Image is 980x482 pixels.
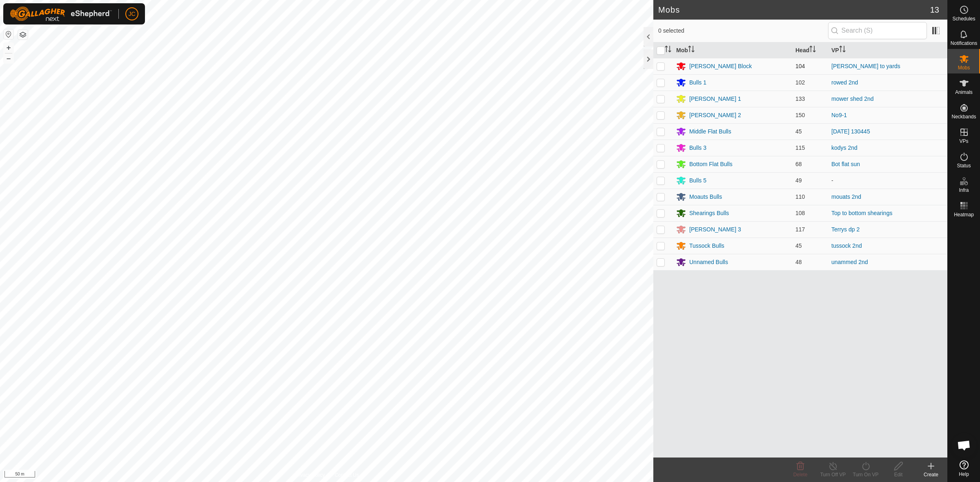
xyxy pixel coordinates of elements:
[795,210,805,216] span: 108
[795,96,805,102] span: 133
[689,176,706,185] div: Bulls 5
[831,242,862,249] a: tussock 2nd
[4,53,13,63] button: –
[294,471,325,479] a: Privacy Policy
[18,30,28,40] button: Map Layers
[689,78,706,87] div: Bulls 1
[795,128,802,135] span: 45
[958,65,970,70] span: Mobs
[828,22,927,39] input: Search (S)
[839,47,846,53] p-sorticon: Activate to sort
[809,47,816,53] p-sorticon: Activate to sort
[831,128,870,135] a: [DATE] 130445
[959,139,968,144] span: VPs
[793,472,808,478] span: Delete
[959,188,969,193] span: Infra
[828,42,947,58] th: VP
[689,193,722,201] div: Moauts Bulls
[831,79,858,86] a: rowed 2nd
[795,144,805,151] span: 115
[665,47,671,53] p-sorticon: Activate to sort
[952,433,976,458] div: Open chat
[673,42,792,58] th: Mob
[828,172,947,189] td: -
[831,112,847,118] a: No9-1
[689,62,752,71] div: [PERSON_NAME] Block
[795,242,802,249] span: 45
[689,111,741,120] div: [PERSON_NAME] 2
[959,472,969,477] span: Help
[795,63,805,69] span: 104
[335,471,359,479] a: Contact Us
[795,161,802,167] span: 68
[817,471,849,478] div: Turn Off VP
[795,193,805,200] span: 110
[951,41,977,46] span: Notifications
[689,225,741,234] div: [PERSON_NAME] 3
[128,10,135,18] span: JC
[930,4,939,16] span: 13
[915,471,947,478] div: Create
[689,242,724,250] div: Tussock Bulls
[795,177,802,184] span: 49
[795,112,805,118] span: 150
[689,127,731,136] div: Middle Flat Bulls
[658,27,828,35] span: 0 selected
[689,209,729,218] div: Shearings Bulls
[831,161,860,167] a: Bot flat sun
[831,259,868,265] a: unammed 2nd
[831,226,860,233] a: Terrys dp 2
[689,160,733,169] div: Bottom Flat Bulls
[10,7,112,21] img: Gallagher Logo
[689,144,706,152] div: Bulls 3
[795,226,805,233] span: 117
[882,471,915,478] div: Edit
[831,144,857,151] a: kodys 2nd
[849,471,882,478] div: Turn On VP
[795,79,805,86] span: 102
[831,193,861,200] a: mouats 2nd
[957,163,971,168] span: Status
[792,42,828,58] th: Head
[948,457,980,480] a: Help
[689,95,741,103] div: [PERSON_NAME] 1
[831,63,900,69] a: [PERSON_NAME] to yards
[831,96,874,102] a: mower shed 2nd
[951,114,976,119] span: Neckbands
[4,29,13,39] button: Reset Map
[688,47,695,53] p-sorticon: Activate to sort
[795,259,802,265] span: 48
[831,210,892,216] a: Top to bottom shearings
[658,5,930,15] h2: Mobs
[4,43,13,53] button: +
[954,212,974,217] span: Heatmap
[955,90,973,95] span: Animals
[689,258,728,267] div: Unnamed Bulls
[952,16,975,21] span: Schedules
